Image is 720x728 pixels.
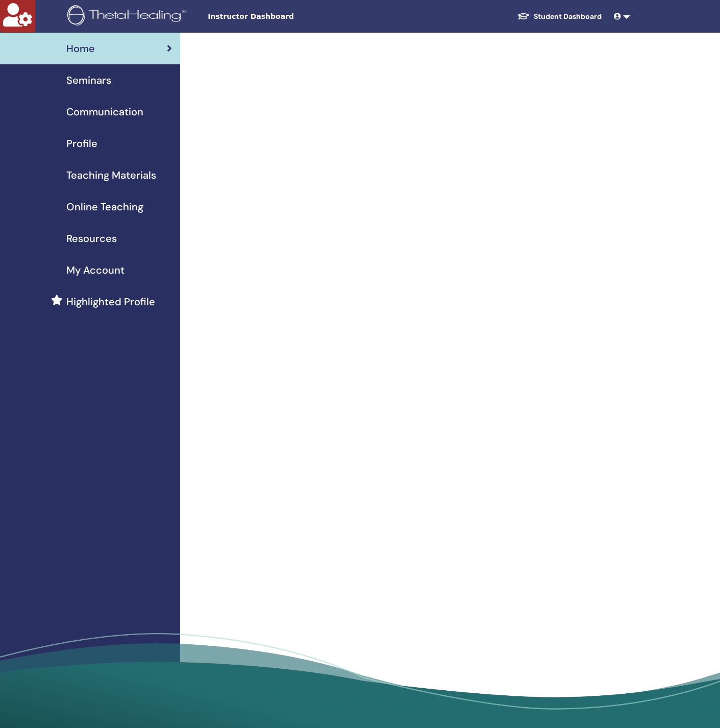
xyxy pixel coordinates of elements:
span: Instructor Dashboard [208,11,361,22]
span: Highlighted Profile [66,294,155,309]
span: Seminars [66,72,111,88]
span: Home [66,41,95,56]
span: Communication [66,104,143,119]
span: My Account [66,262,125,278]
a: Student Dashboard [509,7,610,26]
span: Profile [66,136,97,151]
img: logo.png [67,5,189,28]
img: graduation-cap-white.svg [517,12,530,20]
span: Teaching Materials [66,167,156,183]
span: Resources [66,231,117,246]
span: Online Teaching [66,199,143,214]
